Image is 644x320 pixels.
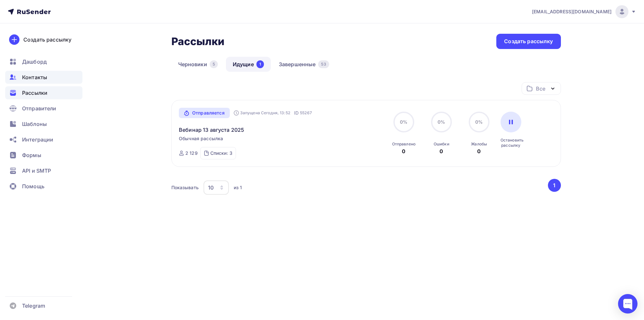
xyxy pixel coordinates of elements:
div: 0 [402,147,405,155]
ul: Pagination [547,179,561,192]
span: 0% [438,119,445,125]
a: Дашборд [5,55,82,68]
div: Списки: 3 [210,150,232,156]
button: Go to page 1 [548,179,561,192]
div: Запущена Сегодня, 13:52 [234,110,290,116]
div: Жалобы [471,142,487,147]
a: Отправители [5,102,82,115]
div: Остановить рассылку [501,138,521,148]
div: 0 [477,147,481,155]
div: 5 [210,60,218,68]
span: Обычная рассылка [179,135,223,142]
span: Формы [22,151,41,159]
span: Помощь [22,182,44,190]
a: Контакты [5,71,82,84]
a: Идущие1 [226,57,271,72]
a: Завершенные53 [272,57,336,72]
span: 0% [400,119,407,125]
span: Рассылки [22,89,47,97]
div: Показывать [171,184,199,191]
span: 55267 [300,110,312,116]
span: 0% [475,119,483,125]
div: Отправлено [392,142,415,147]
div: Создать рассылку [504,38,553,45]
div: 2 129 [185,150,198,156]
div: 10 [208,184,214,191]
div: 1 [256,60,264,68]
a: Черновики5 [171,57,225,72]
div: Все [536,85,545,92]
span: Интеграции [22,136,53,143]
span: Telegram [22,302,45,310]
span: [EMAIL_ADDRESS][DOMAIN_NAME] [532,8,612,15]
span: API и SMTP [22,167,51,175]
h2: Рассылки [171,35,225,48]
span: Контакты [22,73,47,81]
a: Отправляется [179,108,230,118]
div: 0 [440,147,443,155]
span: ID [294,110,299,116]
div: из 1 [234,184,242,191]
a: Шаблоны [5,117,82,130]
a: Вебинар 13 августа 2025 [179,126,244,134]
a: Рассылки [5,86,82,99]
div: Ошибки [434,142,449,147]
div: 53 [318,60,329,68]
span: Шаблоны [22,120,47,128]
a: Формы [5,149,82,162]
span: Отправители [22,105,56,112]
div: Создать рассылку [23,36,71,43]
button: 10 [203,180,229,195]
button: Все [522,82,561,95]
a: [EMAIL_ADDRESS][DOMAIN_NAME] [532,5,636,18]
span: Дашборд [22,58,47,66]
